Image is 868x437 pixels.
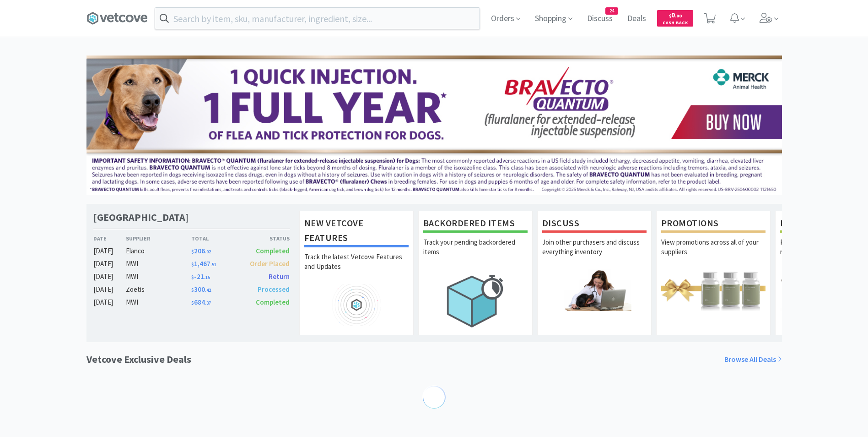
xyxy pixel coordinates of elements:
[256,246,290,255] span: Completed
[656,211,771,335] a: PromotionsView promotions across all of your suppliers
[661,237,766,269] p: View promotions across all of your suppliers
[155,8,480,29] input: Search by item, sku, manufacturer, ingredient, size...
[93,246,126,257] div: [DATE]
[126,246,191,257] div: Elanco
[204,274,210,280] span: . 15
[93,284,126,295] div: [DATE]
[126,297,191,308] div: MWI
[423,269,528,332] img: hero_backorders.png
[191,300,194,306] span: $
[191,272,210,281] span: -21
[304,284,409,326] img: hero_feature_roadmap.png
[126,234,191,243] div: Supplier
[304,216,409,247] h1: New Vetcove Features
[542,269,647,311] img: hero_discuss.png
[93,271,290,282] a: [DATE]MWI$-21.15Return
[258,285,290,294] span: Processed
[304,252,409,284] p: Track the latest Vetcove Features and Updates
[126,284,191,295] div: Zoetis
[250,259,290,268] span: Order Placed
[191,287,194,293] span: $
[191,262,194,268] span: $
[191,298,211,306] span: 684
[93,271,126,282] div: [DATE]
[86,351,191,367] h1: Vetcove Exclusive Deals
[661,269,766,311] img: hero_promotions.png
[241,234,290,243] div: Status
[210,262,216,268] span: . 51
[583,15,616,23] a: Discuss24
[93,258,126,269] div: [DATE]
[606,8,618,14] span: 24
[418,211,533,335] a: Backordered ItemsTrack your pending backordered items
[624,15,650,23] a: Deals
[724,354,782,366] a: Browse All Deals
[191,246,211,255] span: 206
[191,234,241,243] div: Total
[542,237,647,269] p: Join other purchasers and discuss everything inventory
[537,211,652,335] a: DiscussJoin other purchasers and discuss everything inventory
[191,249,194,255] span: $
[423,237,528,269] p: Track your pending backordered items
[657,6,693,31] a: $0.00Cash Back
[299,211,414,335] a: New Vetcove FeaturesTrack the latest Vetcove Features and Updates
[93,234,126,243] div: Date
[191,285,211,294] span: 300
[669,11,682,19] span: 0
[191,274,194,280] span: $
[126,258,191,269] div: MWI
[93,211,189,224] h1: [GEOGRAPHIC_DATA]
[93,297,126,308] div: [DATE]
[205,300,211,306] span: . 37
[93,284,290,295] a: [DATE]Zoetis$300.42Processed
[423,216,528,233] h1: Backordered Items
[256,298,290,306] span: Completed
[205,287,211,293] span: . 42
[663,21,688,27] span: Cash Back
[93,258,290,269] a: [DATE]MWI$1,467.51Order Placed
[269,272,290,281] span: Return
[669,13,671,19] span: $
[542,216,647,233] h1: Discuss
[205,249,211,255] span: . 92
[675,13,682,19] span: . 00
[191,259,216,268] span: 1,467
[93,297,290,308] a: [DATE]MWI$684.37Completed
[93,246,290,257] a: [DATE]Elanco$206.92Completed
[86,55,782,195] img: 3ffb5edee65b4d9ab6d7b0afa510b01f.jpg
[126,271,191,282] div: MWI
[661,216,766,233] h1: Promotions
